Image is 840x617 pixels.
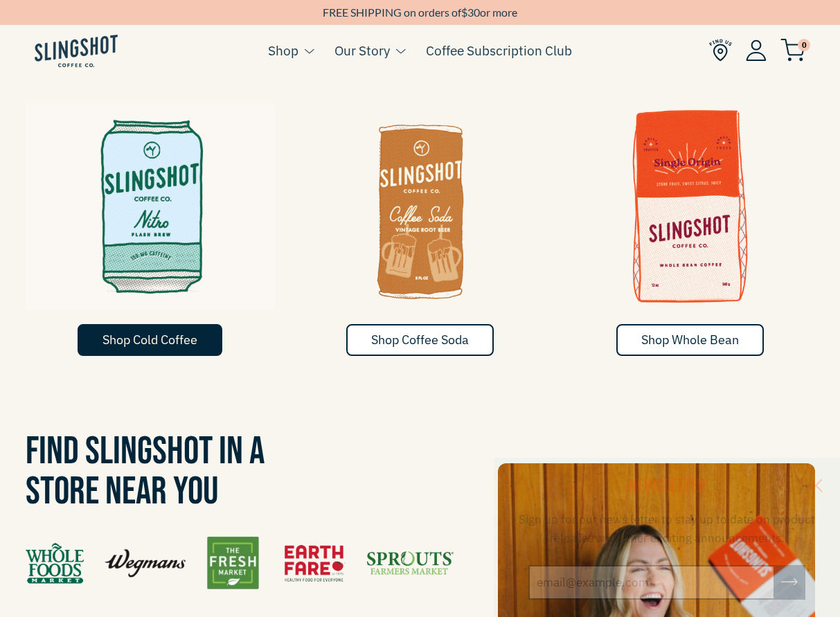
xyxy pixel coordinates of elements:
a: Shop [268,40,298,61]
img: Whole Bean Coffee [566,102,815,310]
input: email@example.com [528,565,775,600]
span: $ [461,6,467,19]
span: Shop Coffee Soda [371,332,469,348]
img: Find Us [709,39,732,62]
p: Sign up for our news letter to stay up to date on product releases and other exciting announcements. [511,510,823,548]
img: Cold & Flash Brew [26,102,275,310]
a: 0 [780,42,805,59]
a: Shop Coffee Soda [346,324,494,356]
a: Cold & Flash Brew [26,102,275,324]
span: 0 [798,39,810,51]
a: Coffee Soda [296,102,545,324]
a: Our Story [334,40,390,61]
a: Shop Whole Bean [616,324,764,356]
img: Account [746,39,767,61]
span: 30 [467,6,480,19]
img: Coffee Soda [296,102,545,310]
img: cart [780,39,805,62]
span: Shop Cold Coffee [102,332,197,348]
h2: NEWSLETTER [511,475,823,499]
a: Coffee Subscription Club [426,40,572,61]
a: Shop Cold Coffee [78,324,222,356]
span: Find Slingshot in a Store Near You [26,429,265,515]
span: Shop Whole Bean [641,332,739,348]
a: Whole Bean Coffee [566,102,815,324]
